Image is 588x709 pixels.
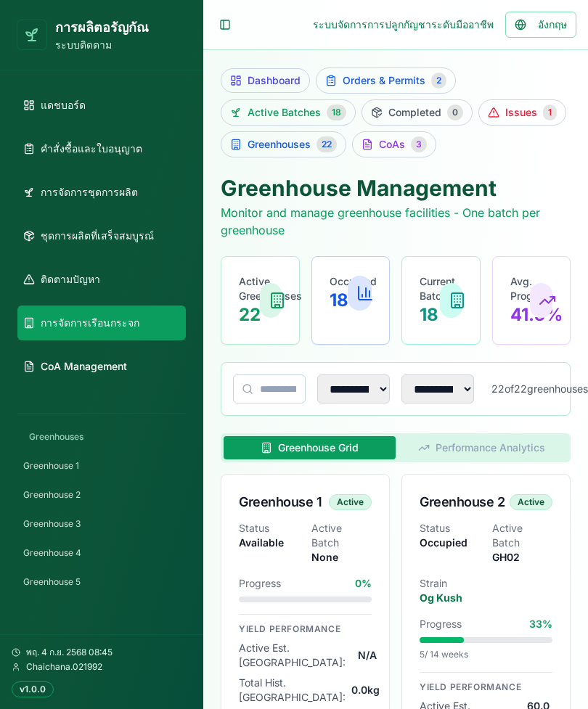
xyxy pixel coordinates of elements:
[543,104,557,120] div: 1
[248,105,321,120] span: Active Batches
[55,38,149,52] p: ระบบติดตาม
[221,99,356,126] a: Active Batches18
[492,550,553,565] p: GH02
[17,483,186,507] a: Greenhouse 2
[41,142,142,156] span: คำสั่งซื้อและใบอนุญาต
[17,570,186,594] a: Greenhouse 5
[239,492,322,512] div: Greenhouse 1
[311,550,372,565] p: None
[358,648,372,663] span: N/A
[420,591,552,605] p: Og Kush
[330,274,348,289] p: Occupied
[510,494,552,510] div: Active
[41,272,100,287] span: ติดตามปัญหา
[17,218,186,253] a: ชุดการผลิตที่เสร็จสมบูรณ์
[23,547,81,559] span: Greenhouse 4
[239,303,260,327] p: 22
[23,518,81,530] span: Greenhouse 3
[26,647,113,658] span: พฤ. 4 ก.ย. 2568 08:45
[420,536,481,550] p: Occupied
[316,67,456,94] a: Orders & Permits2
[420,617,462,631] span: Progress
[538,17,567,32] span: อังกฤษ
[17,512,186,536] a: Greenhouse 3
[313,17,494,32] div: ระบบจัดการการปลูกกัญชาระดับมืออาชีพ
[17,425,186,448] div: Greenhouses
[510,303,530,327] p: 41.5 %
[352,131,436,157] a: CoAs3
[23,576,81,588] span: Greenhouse 5
[411,136,427,152] div: 3
[41,98,86,112] span: แดชบอร์ด
[221,131,346,157] a: Greenhouses22
[351,683,372,697] span: 0.0 kg
[55,17,149,38] h1: การผลิตอรัญกัณ
[221,175,571,201] h1: Greenhouse Management
[41,316,139,330] span: การจัดการเรือนกระจก
[23,460,79,472] span: Greenhouse 1
[505,12,576,38] button: อังกฤษ
[355,576,372,591] span: 0 %
[239,274,260,303] p: Active Greenhouses
[327,104,346,120] div: 18
[224,436,396,459] button: Greenhouse Grid
[317,136,337,152] div: 22
[239,676,351,705] span: Total Hist. [GEOGRAPHIC_DATA]:
[41,229,154,243] span: ชุดการผลิตที่เสร็จสมบูรณ์
[17,454,186,478] a: Greenhouse 1
[17,306,186,340] a: การจัดการเรือนกระจก
[239,536,300,550] p: Available
[221,68,310,93] a: Dashboard
[17,541,186,565] a: Greenhouse 4
[26,661,102,673] span: Chaichana.021992
[239,641,358,670] span: Active Est. [GEOGRAPHIC_DATA]:
[388,105,441,120] span: Completed
[486,374,558,403] div: 22 of 22 greenhouses
[420,576,552,591] p: Strain
[17,88,186,123] a: แดชบอร์ด
[248,73,301,88] span: Dashboard
[248,137,311,152] span: Greenhouses
[447,104,463,120] div: 0
[17,349,186,384] a: CoA Management
[431,73,446,89] div: 2
[17,262,186,297] a: ติดตามปัญหา
[311,521,372,550] p: Active Batch
[420,649,552,660] div: 5 / 14 weeks
[239,576,281,591] span: Progress
[420,274,440,303] p: Current Batches
[396,436,568,459] button: Performance Analytics
[23,489,81,501] span: Greenhouse 2
[239,623,372,635] h4: Yield Performance
[239,521,300,536] p: Status
[505,105,537,120] span: Issues
[492,521,553,550] p: Active Batch
[420,681,552,693] h4: Yield Performance
[221,204,571,239] p: Monitor and manage greenhouse facilities - One batch per greenhouse
[41,185,138,200] span: การจัดการชุดการผลิต
[420,521,481,536] p: Status
[478,99,566,126] a: Issues1
[420,492,505,512] div: Greenhouse 2
[41,359,127,374] span: CoA Management
[379,137,405,152] span: CoAs
[362,99,473,126] a: Completed0
[329,494,372,510] div: Active
[17,175,186,210] a: การจัดการชุดการผลิต
[510,274,530,303] p: Avg. Progress
[12,681,54,697] div: v1.0.0
[343,73,425,88] span: Orders & Permits
[420,303,440,327] p: 18
[17,131,186,166] a: คำสั่งซื้อและใบอนุญาต
[529,617,552,631] span: 33 %
[330,289,348,312] p: 18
